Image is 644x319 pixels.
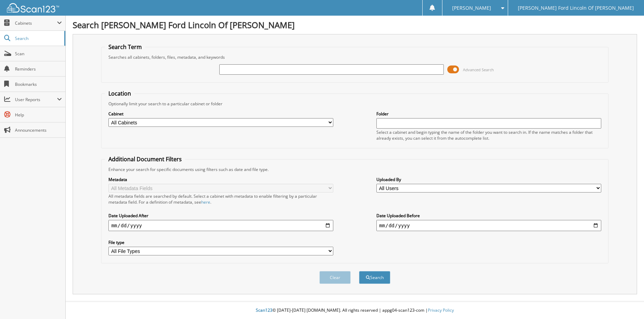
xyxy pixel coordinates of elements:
[108,177,333,182] label: Metadata
[201,199,210,205] a: here
[15,112,62,118] span: Help
[359,271,390,284] button: Search
[108,193,333,205] div: All metadata fields are searched by default. Select a cabinet with metadata to enable filtering b...
[452,6,491,10] span: [PERSON_NAME]
[108,220,333,231] input: start
[15,51,62,57] span: Scan
[105,43,145,51] legend: Search Term
[105,90,134,97] legend: Location
[105,54,605,60] div: Searches all cabinets, folders, files, metadata, and keywords
[15,20,57,26] span: Cabinets
[108,239,333,245] label: File type
[376,213,601,219] label: Date Uploaded Before
[376,220,601,231] input: end
[463,67,494,72] span: Advanced Search
[256,307,272,313] span: Scan123
[15,97,57,103] span: User Reports
[518,6,634,10] span: [PERSON_NAME] Ford Lincoln Of [PERSON_NAME]
[15,35,61,41] span: Search
[108,111,333,117] label: Cabinet
[609,286,644,319] iframe: Chat Widget
[105,101,605,107] div: Optionally limit your search to a particular cabinet or folder
[376,111,601,117] label: Folder
[15,66,62,72] span: Reminders
[73,19,637,31] h1: Search [PERSON_NAME] Ford Lincoln Of [PERSON_NAME]
[66,302,644,319] div: © [DATE]-[DATE] [DOMAIN_NAME]. All rights reserved | appg04-scan123-com |
[7,3,59,13] img: scan123-logo-white.svg
[376,129,601,141] div: Select a cabinet and begin typing the name of the folder you want to search in. If the name match...
[428,307,454,313] a: Privacy Policy
[376,177,601,182] label: Uploaded By
[15,81,62,87] span: Bookmarks
[105,155,185,163] legend: Additional Document Filters
[108,213,333,219] label: Date Uploaded After
[319,271,351,284] button: Clear
[15,127,62,133] span: Announcements
[105,166,605,172] div: Enhance your search for specific documents using filters such as date and file type.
